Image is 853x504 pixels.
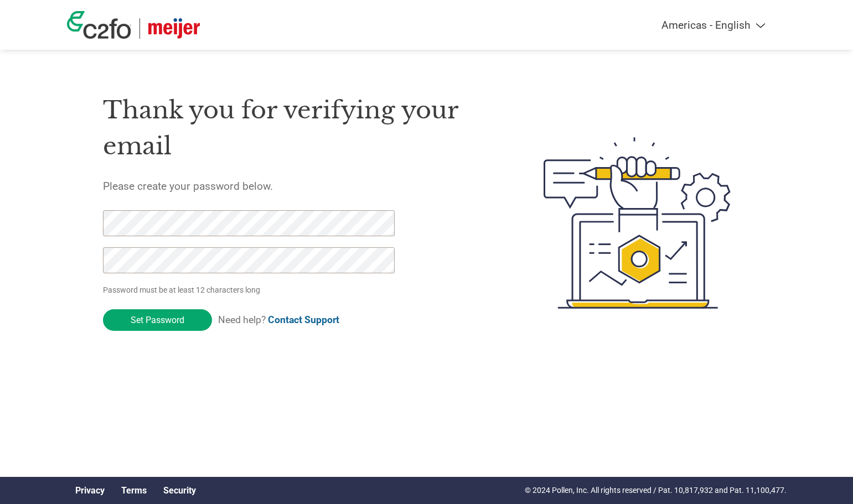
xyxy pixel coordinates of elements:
[121,485,147,496] a: Terms
[148,18,200,39] img: Meijer
[218,314,339,325] span: Need help?
[103,309,212,331] input: Set Password
[163,485,196,496] a: Security
[67,11,131,39] img: c2fo logo
[103,92,492,164] h1: Thank you for verifying your email
[103,180,492,193] h5: Please create your password below.
[75,485,105,496] a: Privacy
[524,76,751,370] img: create-password
[103,284,399,296] p: Password must be at least 12 characters long
[525,485,787,496] p: © 2024 Pollen, Inc. All rights reserved / Pat. 10,817,932 and Pat. 11,100,477.
[268,314,339,325] a: Contact Support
